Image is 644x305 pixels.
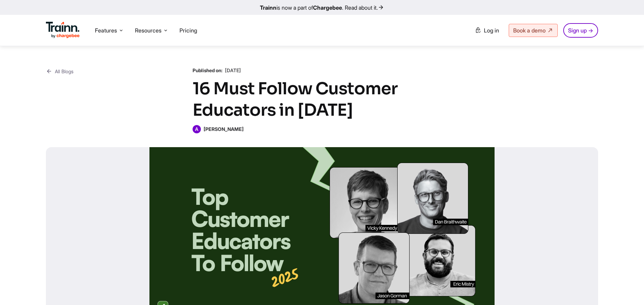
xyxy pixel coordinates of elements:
[484,27,499,34] span: Log in
[609,272,644,305] iframe: Chat Widget
[563,23,598,38] a: Sign up →
[513,27,546,34] span: Book a demo
[204,126,244,132] b: [PERSON_NAME]
[313,4,342,11] b: Chargebee
[509,24,558,37] a: Book a demo
[95,27,117,34] span: Features
[179,27,197,34] a: Pricing
[46,22,80,38] img: Trainn Logo
[193,67,223,73] b: Published on:
[260,4,276,11] b: Trainn
[193,78,451,121] h1: 16 Must Follow Customer Educators in [DATE]
[46,67,74,76] a: All Blogs
[135,27,162,34] span: Resources
[471,24,503,37] a: Log in
[193,125,201,133] span: A
[225,67,241,73] span: [DATE]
